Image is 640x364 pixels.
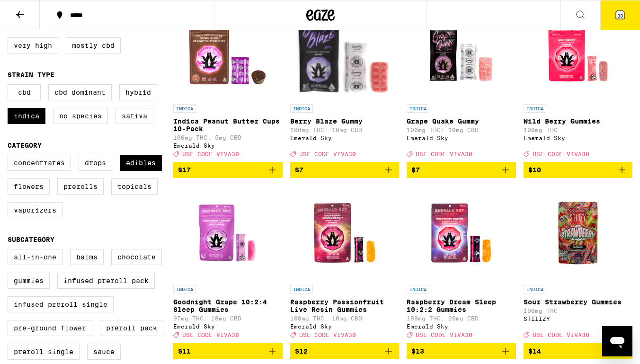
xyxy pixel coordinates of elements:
[8,202,62,218] label: Vaporizers
[8,155,71,171] label: Concentrates
[407,162,516,178] button: Add to bag
[290,5,400,162] a: Open page for Berry Blaze Gummy from Emerald Sky
[295,166,303,174] span: $7
[411,347,424,355] span: $13
[173,117,283,133] p: Indica Peanut Butter Cups 10-Pack
[290,127,400,133] p: 100mg THC: 10mg CBD
[87,344,121,360] label: Sauce
[524,316,633,322] div: STIIIZY
[297,186,392,280] img: Emerald Sky - Raspberry Passionfruit Live Resin Gummies
[53,108,108,124] label: No Species
[299,151,356,157] span: USE CODE VIVA30
[8,236,54,243] legend: Subcategory
[178,166,191,174] span: $17
[295,347,308,355] span: $12
[407,135,516,141] div: Emerald Sky
[173,104,196,113] p: INDICA
[524,308,633,314] p: 100mg THC
[173,285,196,293] p: INDICA
[524,186,633,343] a: Open page for Sour Strawberry Gummies from STIIIZY
[8,84,41,100] label: CBD
[173,186,283,343] a: Open page for Goodnight Grape 10:2:4 Sleep Gummies from Emerald Sky
[416,151,472,157] span: USE CODE VIVA30
[294,5,395,99] img: Emerald Sky - Berry Blaze Gummy
[524,285,546,293] p: INDICA
[407,117,516,125] p: Grape Quake Gummy
[173,142,283,149] div: Emerald Sky
[173,5,283,162] a: Open page for Indica Peanut Butter Cups 10-Pack from Emerald Sky
[8,344,80,360] label: Preroll Single
[290,186,400,343] a: Open page for Raspberry Passionfruit Live Resin Gummies from Emerald Sky
[173,323,283,329] div: Emerald Sky
[111,249,162,265] label: Chocolate
[617,13,623,18] span: 33
[407,315,516,321] p: 100mg THC: 20mg CBD
[173,315,283,321] p: 97mg THC: 18mg CBD
[290,323,400,329] div: Emerald Sky
[8,296,114,312] label: Infused Preroll Single
[407,104,429,113] p: INDICA
[524,162,633,178] button: Add to bag
[407,323,516,329] div: Emerald Sky
[524,298,633,306] p: Sour Strawberry Gummies
[8,142,42,149] legend: Category
[290,343,400,359] button: Add to bag
[173,298,283,313] p: Goodnight Grape 10:2:4 Sleep Gummies
[180,186,275,280] img: Emerald Sky - Goodnight Grape 10:2:4 Sleep Gummies
[600,0,640,30] button: 33
[533,332,589,338] span: USE CODE VIVA30
[524,117,633,125] p: Wild Berry Gummies
[524,5,633,162] a: Open page for Wild Berry Gummies from Emerald Sky
[290,104,313,113] p: INDICA
[57,178,104,195] label: Prerolls
[414,186,508,280] img: Emerald Sky - Raspberry Dream Sleep 10:2:2 Gummies
[411,166,420,174] span: $7
[120,155,162,171] label: Edibles
[290,315,400,321] p: 100mg THC: 10mg CBD
[533,151,589,157] span: USE CODE VIVA30
[407,5,516,162] a: Open page for Grape Quake Gummy from Emerald Sky
[407,343,516,359] button: Add to bag
[524,127,633,133] p: 100mg THC
[290,117,400,125] p: Berry Blaze Gummy
[531,186,625,280] img: STIIIZY - Sour Strawberry Gummies
[173,162,283,178] button: Add to bag
[524,104,546,113] p: INDICA
[111,178,158,195] label: Topicals
[8,273,50,289] label: Gummies
[8,71,54,79] legend: Strain Type
[182,151,239,157] span: USE CODE VIVA30
[70,249,104,265] label: Balms
[173,343,283,359] button: Add to bag
[116,108,153,124] label: Sativa
[290,285,313,293] p: INDICA
[8,320,92,336] label: Pre-ground Flower
[178,347,191,355] span: $11
[182,332,239,338] span: USE CODE VIVA30
[416,332,472,338] span: USE CODE VIVA30
[414,5,508,99] img: Emerald Sky - Grape Quake Gummy
[407,127,516,133] p: 100mg THC: 10mg CBD
[8,249,62,265] label: All-In-One
[79,155,112,171] label: Drops
[8,178,50,195] label: Flowers
[290,298,400,313] p: Raspberry Passionfruit Live Resin Gummies
[531,5,625,99] img: Emerald Sky - Wild Berry Gummies
[524,135,633,141] div: Emerald Sky
[66,37,121,53] label: Mostly CBD
[528,166,541,174] span: $10
[48,84,112,100] label: CBD Dominant
[299,332,356,338] span: USE CODE VIVA30
[290,162,400,178] button: Add to bag
[524,343,633,359] button: Add to bag
[173,134,283,141] p: 100mg THC: 5mg CBD
[407,285,429,293] p: INDICA
[57,273,155,289] label: Infused Preroll Pack
[8,108,45,124] label: Indica
[602,326,632,356] iframe: Button to launch messaging window
[100,320,163,336] label: Preroll Pack
[407,298,516,313] p: Raspberry Dream Sleep 10:2:2 Gummies
[180,5,275,99] img: Emerald Sky - Indica Peanut Butter Cups 10-Pack
[8,37,58,53] label: Very High
[528,347,541,355] span: $14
